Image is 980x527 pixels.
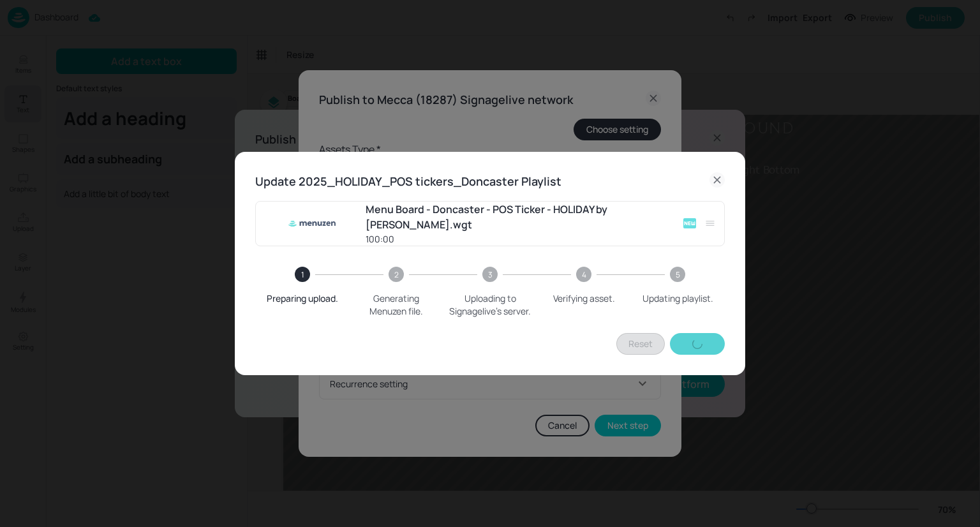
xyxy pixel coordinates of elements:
img: menuzen.png [275,204,352,244]
div: Menu Board - Doncaster - POS Ticker - HOLIDAY by [PERSON_NAME].wgt [366,202,674,232]
span: Uploading to Signagelive's server. [448,292,531,318]
span: Verifying asset. [542,292,626,305]
text: 4 [582,269,586,279]
span: Preparing upload. [260,292,344,305]
div: 100:00 [366,232,674,246]
h6: Update 2025_HOLIDAY_POS tickers_Doncaster Playlist [255,172,561,191]
text: 3 [488,269,493,279]
span: Generating Menuzen file. [354,292,438,318]
text: 2 [394,269,398,279]
text: 5 [676,269,680,279]
span: Updating playlist. [636,292,720,305]
text: 1 [301,269,304,279]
